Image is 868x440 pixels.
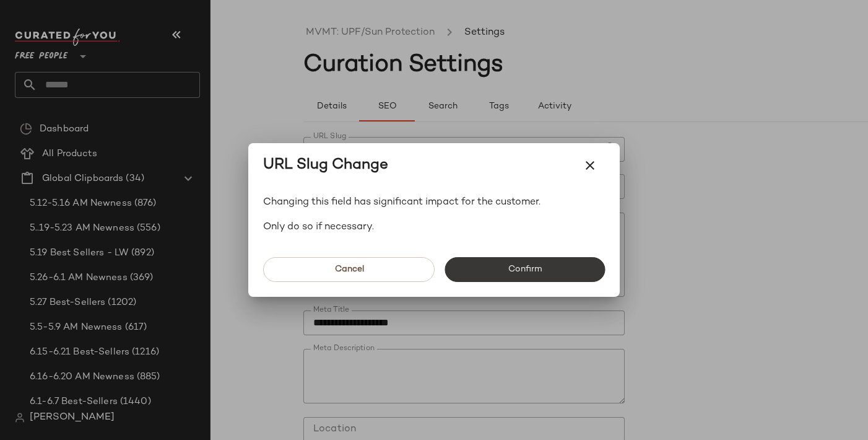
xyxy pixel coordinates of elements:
button: Confirm [445,257,605,282]
span: Confirm [507,265,542,275]
button: Cancel [263,257,435,282]
span: Cancel [334,265,363,275]
span: Changing this field has significant impact for the customer. [263,195,605,210]
div: URL Slug Change [263,156,388,175]
span: Only do so if necessary. [263,220,605,235]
